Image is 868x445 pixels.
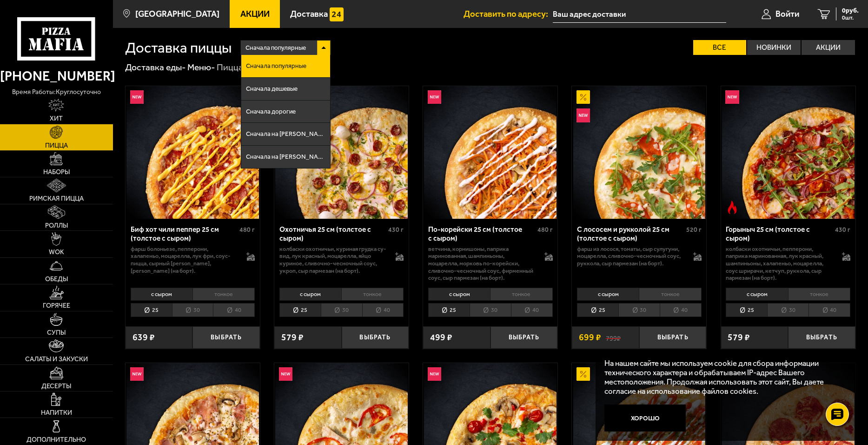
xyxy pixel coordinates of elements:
[274,86,409,219] a: НовинкаОхотничья 25 см (толстое с сыром)
[553,6,726,23] input: Ваш адрес доставки
[217,61,243,73] div: Пицца
[722,86,855,219] img: Горыныч 25 см (толстое с сыром)
[279,225,386,243] div: Охотничья 25 см (толстое с сыром)
[576,90,590,104] img: Акционный
[321,303,362,317] li: 30
[490,288,552,301] li: тонкое
[131,288,192,301] li: с сыром
[537,226,553,234] span: 480 г
[430,333,452,342] span: 499 ₽
[213,303,255,317] li: 40
[279,367,292,381] img: Новинка
[511,303,553,317] li: 40
[126,86,259,219] img: Биф хот чили пеппер 25 см (толстое с сыром)
[125,62,186,73] a: Доставка еды-
[49,249,64,256] span: WOK
[25,356,88,363] span: Салаты и закуски
[428,367,441,381] img: Новинка
[125,40,232,55] h1: Доставка пиццы
[133,333,155,342] span: 639 ₽
[43,169,70,175] span: Наборы
[573,86,706,219] img: С лососем и рукколой 25 см (толстое с сыром)
[341,288,404,301] li: тонкое
[767,303,808,317] li: 30
[577,225,684,243] div: С лососем и рукколой 25 см (толстое с сыром)
[577,245,684,267] p: фарш из лосося, томаты, сыр сулугуни, моцарелла, сливочно-чесночный соус, руккола, сыр пармезан (...
[576,108,590,122] img: Новинка
[604,358,841,396] p: На нашем сайте мы используем cookie для сбора информации технического характера и обрабатываем IP...
[725,90,739,104] img: Новинка
[788,326,855,349] button: Выбрать
[192,326,260,349] button: Выбрать
[45,222,68,229] span: Роллы
[842,15,859,20] span: 0 шт.
[130,90,144,104] img: Новинка
[281,333,304,342] span: 579 ₽
[725,201,739,214] img: Острое блюдо
[747,40,801,55] label: Новинки
[577,288,639,301] li: с сыром
[131,303,172,317] li: 25
[240,10,270,19] span: Акции
[50,115,63,122] span: Хит
[728,333,750,342] span: 579 ₽
[362,303,404,317] li: 40
[41,410,72,416] span: Напитки
[428,90,441,104] img: Новинка
[41,383,71,390] span: Десерты
[279,303,321,317] li: 25
[388,226,404,234] span: 430 г
[342,326,409,349] button: Выбрать
[423,86,557,219] a: НовинкаПо-корейски 25 см (толстое с сыром)
[130,367,144,381] img: Новинка
[604,405,686,432] button: Хорошо
[131,225,238,243] div: Биф хот чили пеппер 25 см (толстое с сыром)
[639,326,707,349] button: Выбрать
[721,86,855,219] a: НовинкаОстрое блюдоГорыныч 25 см (толстое с сыром)
[775,10,799,19] span: Войти
[660,303,702,317] li: 40
[808,303,850,317] li: 40
[835,226,850,234] span: 430 г
[618,303,660,317] li: 30
[45,276,68,283] span: Обеды
[330,7,343,21] img: 15daf4d41897b9f0e9f617042186c801.svg
[246,63,306,69] span: Сначала популярные
[726,245,833,282] p: колбаски Охотничьи, пепперони, паприка маринованная, лук красный, шампиньоны, халапеньо, моцарелл...
[726,225,833,243] div: Горыныч 25 см (толстое с сыром)
[464,10,553,19] span: Доставить по адресу:
[788,288,850,301] li: тонкое
[428,303,470,317] li: 25
[246,86,298,92] span: Сначала дешевые
[693,40,747,55] label: Все
[279,245,386,274] p: колбаски охотничьи, куриная грудка су-вид, лук красный, моцарелла, яйцо куриное, сливочно-чесночн...
[192,288,255,301] li: тонкое
[726,288,788,301] li: с сыром
[131,245,238,274] p: фарш болоньезе, пепперони, халапеньо, моцарелла, лук фри, соус-пицца, сырный [PERSON_NAME], [PERS...
[424,86,557,219] img: По-корейски 25 см (толстое с сыром)
[428,225,535,243] div: По-корейски 25 см (толстое с сыром)
[43,303,70,309] span: Горячее
[470,303,511,317] li: 30
[606,333,621,342] s: 799 ₽
[29,196,84,202] span: Римская пицца
[246,108,296,115] span: Сначала дорогие
[246,131,325,137] span: Сначала на [PERSON_NAME]
[246,154,325,160] span: Сначала на [PERSON_NAME]
[45,142,68,149] span: Пицца
[842,7,859,14] span: 0 руб.
[576,367,590,381] img: Акционный
[239,226,255,234] span: 480 г
[428,245,535,282] p: ветчина, корнишоны, паприка маринованная, шампиньоны, моцарелла, морковь по-корейски, сливочно-че...
[579,333,601,342] span: 699 ₽
[172,303,213,317] li: 30
[279,288,341,301] li: с сыром
[275,86,408,219] img: Охотничья 25 см (толстое с сыром)
[290,10,328,19] span: Доставка
[490,326,558,349] button: Выбрать
[577,303,618,317] li: 25
[126,86,260,219] a: НовинкаБиф хот чили пеппер 25 см (толстое с сыром)
[47,330,66,336] span: Супы
[639,288,701,301] li: тонкое
[726,303,767,317] li: 25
